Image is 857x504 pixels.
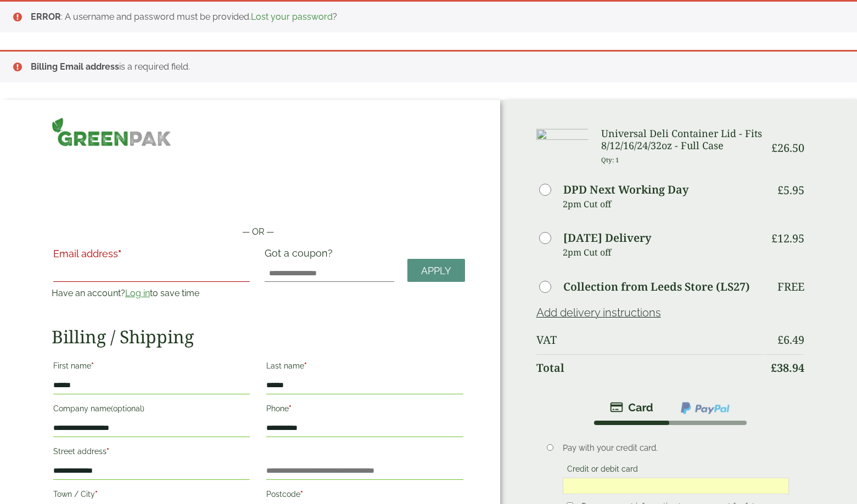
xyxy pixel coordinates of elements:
img: GreenPak Supplies [52,117,172,146]
li: : A username and password must be provided. ? [31,10,839,24]
img: ppcp-gateway.png [680,401,731,415]
label: Last name [266,358,463,377]
abbr: required [289,404,292,413]
label: Got a coupon? [265,247,337,264]
h2: Billing / Shipping [52,326,465,347]
span: £ [771,140,777,155]
bdi: 6.49 [777,332,804,347]
label: Company name [53,401,250,420]
bdi: 5.95 [777,183,804,197]
p: — OR — [52,225,465,239]
a: Add delivery instructions [536,306,661,319]
strong: Billing Email address [31,61,119,72]
bdi: 12.95 [771,231,804,246]
p: Free [777,280,804,293]
p: Have an account? to save time [52,287,251,300]
th: VAT [536,327,764,353]
label: Email address [53,249,250,264]
abbr: required [304,361,307,370]
abbr: required [118,248,121,259]
a: Lost your password [251,12,333,22]
label: First name [53,358,250,377]
th: Total [536,354,764,381]
bdi: 38.94 [771,360,804,375]
p: Pay with your credit card. [563,442,788,454]
abbr: required [95,490,98,499]
p: 2pm Cut off [563,244,764,261]
abbr: required [107,447,109,456]
iframe: Secure card payment input frame [566,481,785,491]
li: is a required field. [31,60,839,73]
span: £ [771,231,777,246]
span: (optional) [111,404,144,413]
span: £ [777,332,783,347]
abbr: required [91,361,94,370]
label: Phone [266,401,463,420]
strong: ERROR [31,12,61,22]
h3: Universal Deli Container Lid - Fits 8/12/16/24/32oz - Full Case [601,128,763,151]
span: £ [777,183,783,197]
img: stripe.png [610,401,653,414]
label: Collection from Leeds Store (LS27) [563,281,750,292]
iframe: Secure payment button frame [52,190,465,212]
a: Log in [125,288,150,298]
a: Apply [407,259,465,282]
p: 2pm Cut off [563,196,764,212]
span: £ [771,360,777,375]
label: Street address [53,444,250,462]
label: DPD Next Working Day [563,184,688,195]
abbr: required [300,490,303,499]
small: Qty: 1 [601,156,619,164]
bdi: 26.50 [771,140,804,155]
span: Apply [421,265,451,277]
label: [DATE] Delivery [563,233,651,243]
label: Credit or debit card [563,465,642,477]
